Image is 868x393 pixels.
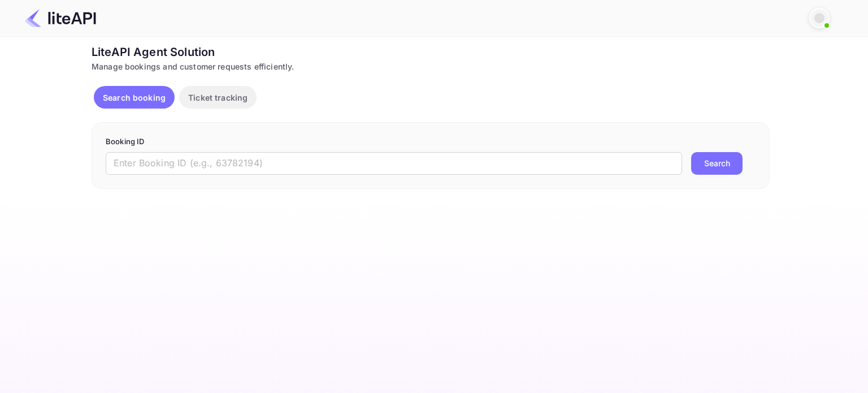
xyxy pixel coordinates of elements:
[25,9,96,27] img: LiteAPI Logo
[103,92,166,103] p: Search booking
[188,92,248,103] p: Ticket tracking
[691,152,743,175] button: Search
[92,61,770,72] div: Manage bookings and customer requests efficiently.
[106,152,682,175] input: Enter Booking ID (e.g., 63782194)
[92,44,770,61] div: LiteAPI Agent Solution
[106,136,756,148] p: Booking ID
